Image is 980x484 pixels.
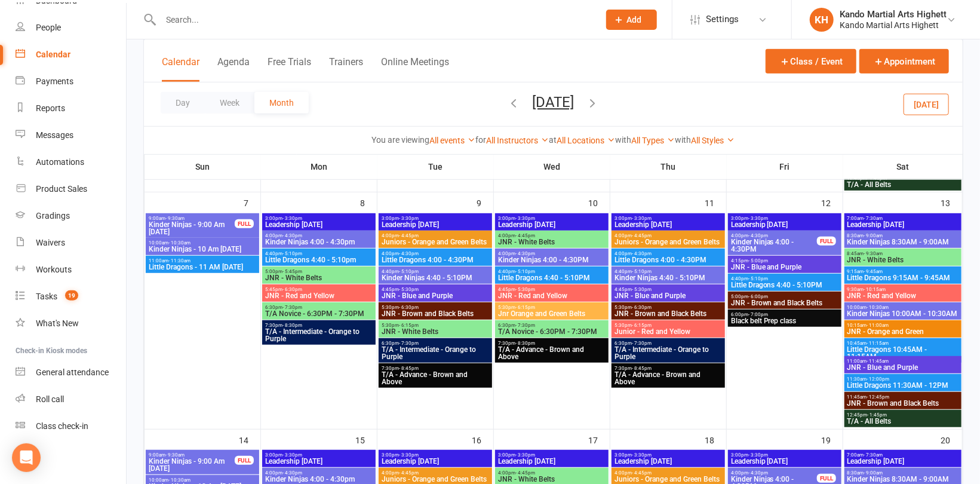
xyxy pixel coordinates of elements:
[235,219,254,228] div: FULL
[36,130,73,140] div: Messages
[148,246,257,253] span: Kinder Ninjas - 10 Am [DATE]
[265,458,373,465] span: Leadership [DATE]
[748,452,768,458] span: - 3:30pm
[399,366,419,371] span: - 8:45pm
[821,430,843,449] div: 19
[16,386,126,413] a: Roll call
[748,276,768,281] span: - 5:10pm
[161,92,205,114] button: Day
[381,269,490,274] span: 4:40pm
[748,216,768,221] span: - 3:30pm
[148,240,257,246] span: 10:00am
[868,412,887,418] span: - 1:45pm
[168,477,191,483] span: - 10:30am
[867,341,889,346] span: - 11:15am
[847,305,959,310] span: 10:00am
[165,216,185,221] span: - 9:30am
[494,154,610,179] th: Wed
[847,310,959,317] span: Kinder Ninjas 10:00AM - 10:30AM
[810,8,834,32] div: KH
[497,287,606,292] span: 4:45pm
[614,371,723,385] span: T/A - Advance - Brown and Above
[235,456,254,465] div: FULL
[614,216,723,221] span: 3:00pm
[265,292,373,299] span: JNR - Red and Yellow
[867,394,890,400] span: - 12:45pm
[265,233,373,238] span: 4:00pm
[265,305,373,310] span: 6:30pm
[36,292,57,301] div: Tasks
[16,176,126,203] a: Product Sales
[477,192,493,212] div: 9
[36,421,88,431] div: Class check-in
[847,400,959,407] span: JNR - Brown and Black Belts
[847,287,959,292] span: 9:30am
[533,94,575,111] button: [DATE]
[614,221,723,228] span: Leadership [DATE]
[730,221,839,228] span: Leadership [DATE]
[381,256,490,264] span: Little Dragons 4:00 - 4:30PM
[381,366,490,371] span: 7:30pm
[632,341,652,346] span: - 7:30pm
[867,305,889,310] span: - 10:30am
[487,136,549,145] a: All Instructors
[847,238,959,246] span: Kinder Ninjas 8:30AM - 9:00AM
[381,346,490,360] span: T/A - Intermediate - Orange to Purple
[16,203,126,229] a: Gradings
[730,264,839,271] span: JNR - Blue and Purple
[381,305,490,310] span: 5:30pm
[265,221,373,228] span: Leadership [DATE]
[847,376,959,382] span: 11:30am
[497,269,606,274] span: 4:40pm
[730,470,818,476] span: 4:00pm
[614,310,723,317] span: JNR - Brown and Black Belts
[282,323,302,328] span: - 8:30pm
[904,93,949,115] button: [DATE]
[847,233,959,238] span: 8:30am
[632,452,652,458] span: - 3:30pm
[497,452,606,458] span: 3:00pm
[614,292,723,299] span: JNR - Blue and Purple
[282,305,302,310] span: - 7:30pm
[265,310,373,317] span: T/A Novice - 6:30PM - 7:30PM
[381,216,490,221] span: 3:00pm
[148,458,235,472] span: Kinder Ninjas - 9:00 Am [DATE]
[36,367,109,377] div: General attendance
[16,283,126,310] a: Tasks 19
[399,305,419,310] span: - 6:30pm
[16,359,126,386] a: General attendance kiosk mode
[847,328,959,335] span: JNR - Orange and Green
[847,216,959,221] span: 7:00am
[515,470,535,476] span: - 4:45pm
[847,476,959,483] span: Kinder Ninjas 8:30AM - 9:00AM
[381,251,490,256] span: 4:00pm
[217,56,250,82] button: Agenda
[381,56,449,82] button: Online Meetings
[748,470,768,476] span: - 4:30pm
[614,366,723,371] span: 7:30pm
[614,458,723,465] span: Leadership [DATE]
[381,371,490,385] span: T/A - Advance - Brown and Above
[840,20,947,30] div: Kando Martial Arts Highett
[268,56,311,82] button: Free Trials
[381,238,490,246] span: Juniors - Orange and Green Belts
[148,477,257,483] span: 10:00am
[282,251,302,256] span: - 5:10pm
[148,216,235,221] span: 9:00am
[614,233,723,238] span: 4:00pm
[12,443,41,472] div: Open Intercom Messenger
[847,470,959,476] span: 8:30am
[157,11,591,28] input: Search...
[36,103,65,113] div: Reports
[65,290,78,301] span: 19
[265,238,373,246] span: Kinder Ninjas 4:00 - 4:30pm
[610,154,727,179] th: Thu
[557,136,616,145] a: All Locations
[162,56,199,82] button: Calendar
[847,418,959,425] span: T/A - All Belts
[614,269,723,274] span: 4:40pm
[632,136,675,145] a: All Types
[632,251,652,256] span: - 4:30pm
[265,256,373,264] span: Little Dragons 4:40 - 5:10pm
[821,192,843,212] div: 12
